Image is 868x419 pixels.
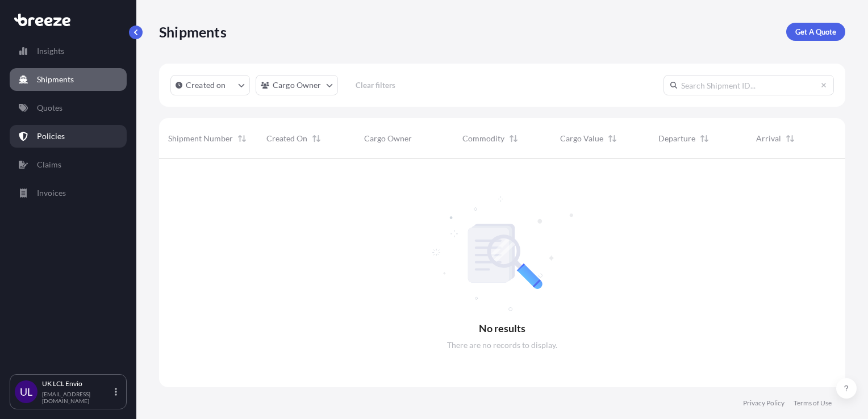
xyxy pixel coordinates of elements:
[658,133,695,144] span: Departure
[10,97,127,119] a: Quotes
[37,187,66,199] p: Invoices
[37,102,62,114] p: Quotes
[10,125,127,148] a: Policies
[42,379,112,388] p: UK LCL Envio
[42,391,112,404] p: [EMAIL_ADDRESS][DOMAIN_NAME]
[663,75,834,95] input: Search Shipment ID...
[356,79,395,91] p: Clear filters
[37,131,65,142] p: Policies
[37,45,64,57] p: Insights
[756,133,781,144] span: Arrival
[743,399,784,408] a: Privacy Policy
[37,159,61,170] p: Claims
[344,76,407,94] button: Clear filters
[364,133,412,144] span: Cargo Owner
[168,133,233,144] span: Shipment Number
[606,132,619,145] button: Sort
[795,26,836,37] p: Get A Quote
[10,182,127,204] a: Invoices
[170,75,250,95] button: createdOn Filter options
[698,132,711,145] button: Sort
[783,132,797,145] button: Sort
[10,153,127,176] a: Claims
[273,79,322,91] p: Cargo Owner
[256,75,338,95] button: cargoOwner Filter options
[786,23,845,41] a: Get A Quote
[310,132,323,145] button: Sort
[10,68,127,91] a: Shipments
[560,133,603,144] span: Cargo Value
[159,23,227,41] p: Shipments
[10,40,127,62] a: Insights
[794,399,832,408] a: Terms of Use
[462,133,504,144] span: Commodity
[266,133,307,144] span: Created On
[37,74,74,85] p: Shipments
[235,132,249,145] button: Sort
[186,79,226,91] p: Created on
[20,386,32,397] span: UL
[507,132,520,145] button: Sort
